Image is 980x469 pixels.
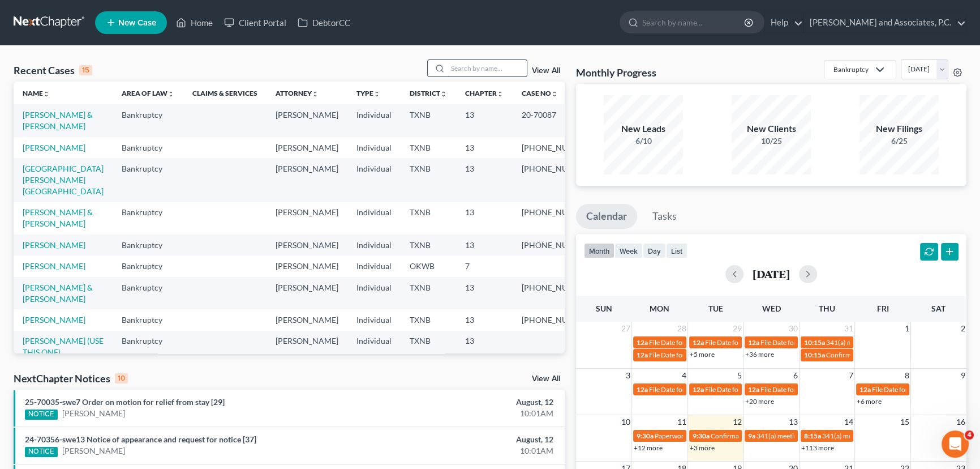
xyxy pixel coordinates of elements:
[788,415,799,429] span: 13
[822,432,931,440] span: 341(a) meeting for [PERSON_NAME]
[62,408,125,419] a: [PERSON_NAME]
[576,204,637,229] a: Calendar
[705,385,796,394] span: File Date for [PERSON_NAME]
[859,135,939,147] div: 6/25
[643,243,666,258] button: day
[276,89,319,97] a: Attorneyunfold_more
[804,338,825,347] span: 10:15a
[25,410,58,420] div: NOTICE
[859,385,871,394] span: 12a
[170,12,218,33] a: Home
[904,369,910,382] span: 8
[513,158,601,202] td: [PHONE_NUMBER]
[522,89,558,97] a: Case Nounfold_more
[760,338,851,347] span: File Date for [PERSON_NAME]
[792,369,799,382] span: 6
[23,164,104,196] a: [GEOGRAPHIC_DATA][PERSON_NAME][GEOGRAPHIC_DATA]
[456,137,513,158] td: 13
[762,304,780,313] span: Wed
[401,255,456,276] td: OKWB
[690,444,715,452] a: +3 more
[385,445,553,457] div: 10:01AM
[347,158,401,202] td: Individual
[401,309,456,330] td: TXNB
[218,12,292,33] a: Client Portal
[23,315,85,325] a: [PERSON_NAME]
[267,277,347,309] td: [PERSON_NAME]
[625,369,631,382] span: 3
[960,369,966,382] span: 9
[23,336,104,357] a: [PERSON_NAME] (USE THIS ONE)
[347,104,401,137] td: Individual
[942,430,969,458] iframe: Intercom live chat
[584,243,614,258] button: month
[649,338,808,347] span: File Date for [PERSON_NAME][GEOGRAPHIC_DATA]
[79,65,92,75] div: 15
[650,304,669,313] span: Mon
[705,338,796,347] span: File Date for [PERSON_NAME]
[576,66,656,79] h3: Monthly Progress
[693,338,704,347] span: 12a
[401,104,456,137] td: TXNB
[456,202,513,234] td: 13
[23,143,85,152] a: [PERSON_NAME]
[113,255,183,276] td: Bankruptcy
[440,91,447,97] i: unfold_more
[899,415,910,429] span: 15
[513,277,601,309] td: [PHONE_NUMBER]
[347,202,401,234] td: Individual
[843,415,854,429] span: 14
[877,304,889,313] span: Fri
[960,322,966,335] span: 2
[23,89,50,97] a: Nameunfold_more
[748,338,759,347] span: 12a
[25,447,58,457] div: NOTICE
[373,91,380,97] i: unfold_more
[292,12,356,33] a: DebtorCC
[267,104,347,137] td: [PERSON_NAME]
[267,202,347,234] td: [PERSON_NAME]
[614,243,643,258] button: week
[676,415,687,429] span: 11
[637,351,648,359] span: 12a
[965,430,974,440] span: 4
[183,82,267,104] th: Claims & Services
[401,202,456,234] td: TXNB
[604,135,683,147] div: 6/10
[25,397,225,407] a: 25-70035-swe7 Order on motion for relief from stay [29]
[690,350,715,359] a: +5 more
[385,434,553,445] div: August, 12
[955,415,966,429] span: 16
[804,351,825,359] span: 10:15a
[693,385,704,394] span: 12a
[23,261,85,271] a: [PERSON_NAME]
[267,158,347,202] td: [PERSON_NAME]
[649,351,800,359] span: File Date for [PERSON_NAME] & [PERSON_NAME]
[732,415,743,429] span: 12
[745,397,774,406] a: +20 more
[25,434,256,444] a: 24-70356-swe13 Notice of appearance and request for notice [37]
[410,89,447,97] a: Districtunfold_more
[859,122,939,135] div: New Filings
[448,60,527,76] input: Search by name...
[748,432,755,440] span: 9a
[711,432,899,440] span: Confirmation hearing for [PERSON_NAME] & [PERSON_NAME]
[401,158,456,202] td: TXNB
[642,204,687,229] a: Tasks
[666,243,687,258] button: list
[620,322,631,335] span: 27
[113,309,183,330] td: Bankruptcy
[532,67,560,75] a: View All
[732,322,743,335] span: 29
[347,331,401,363] td: Individual
[456,277,513,309] td: 13
[113,277,183,309] td: Bankruptcy
[760,385,911,394] span: File Date for [PERSON_NAME] & [PERSON_NAME]
[931,304,945,313] span: Sat
[642,12,746,33] input: Search by name...
[649,385,740,394] span: File Date for [PERSON_NAME]
[655,432,767,440] span: Paperwork appt for [PERSON_NAME]
[113,137,183,158] td: Bankruptcy
[347,137,401,158] td: Individual
[693,432,710,440] span: 9:30a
